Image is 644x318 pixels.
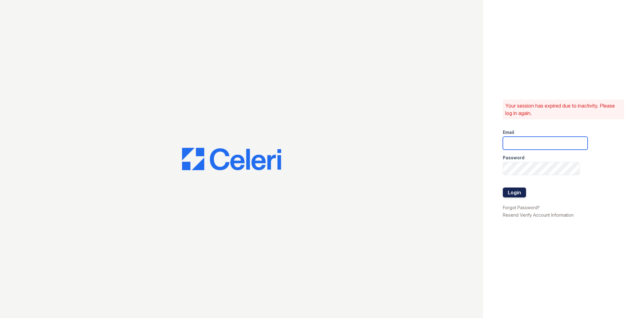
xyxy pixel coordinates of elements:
[503,188,526,197] button: Login
[503,129,514,135] label: Email
[182,148,281,170] img: CE_Logo_Blue-a8612792a0a2168367f1c8372b55b34899dd931a85d93a1a3d3e32e68fde9ad4.png
[503,205,540,210] a: Forgot Password?
[505,102,622,117] p: Your session has expired due to inactivity. Please log in again.
[503,212,574,218] a: Resend Verify Account Information
[503,155,524,161] label: Password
